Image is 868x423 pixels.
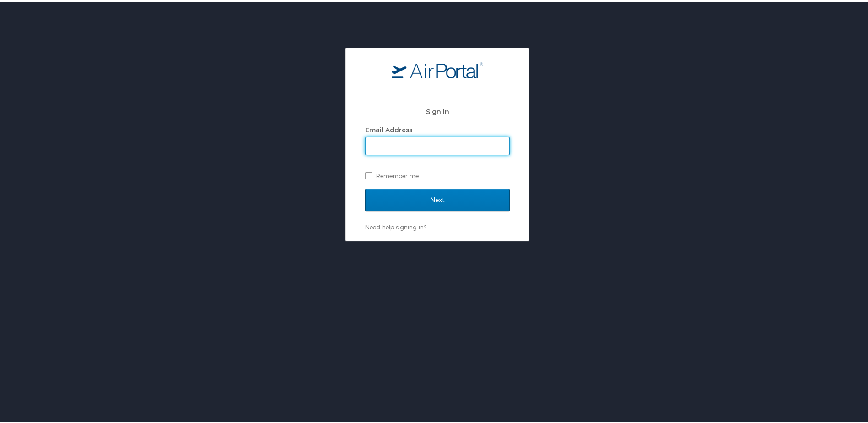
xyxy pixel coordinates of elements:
[392,60,483,76] img: logo
[365,104,510,115] h2: Sign In
[365,222,426,229] a: Need help signing in?
[365,167,510,181] label: Remember me
[365,187,510,210] input: Next
[365,124,412,132] label: Email Address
